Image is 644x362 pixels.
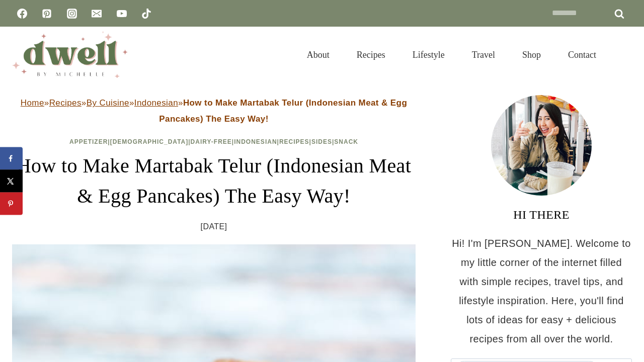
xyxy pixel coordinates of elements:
a: Dairy-Free [191,138,232,145]
a: Email [87,4,107,24]
a: Lifestyle [399,37,458,72]
h1: How to Make Martabak Telur (Indonesian Meat & Egg Pancakes) The Easy Way! [12,151,416,211]
a: By Cuisine [87,98,129,108]
a: About [293,37,343,72]
img: DWELL by michelle [12,32,128,78]
a: Travel [458,37,509,72]
a: Home [21,98,44,108]
nav: Primary Navigation [293,37,610,72]
a: YouTube [112,4,132,24]
p: Hi! I'm [PERSON_NAME]. Welcome to my little corner of the internet filled with simple recipes, tr... [451,234,632,348]
a: Recipes [279,138,309,145]
a: Appetizer [69,138,108,145]
span: | | | | | | [69,138,358,145]
a: Instagram [62,4,82,24]
a: Indonesian [234,138,277,145]
a: Contact [554,37,610,72]
a: Facebook [12,4,32,24]
a: Shop [509,37,554,72]
span: » » » » [21,98,407,124]
a: TikTok [136,4,156,24]
a: Recipes [343,37,399,72]
a: Sides [311,138,332,145]
a: Pinterest [37,4,57,24]
button: View Search Form [615,46,632,63]
a: [DEMOGRAPHIC_DATA] [110,138,189,145]
a: Indonesian [134,98,178,108]
time: [DATE] [201,219,227,234]
h3: HI THERE [451,206,632,224]
a: Snack [334,138,358,145]
strong: How to Make Martabak Telur (Indonesian Meat & Egg Pancakes) The Easy Way! [159,98,407,124]
a: Recipes [49,98,82,108]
